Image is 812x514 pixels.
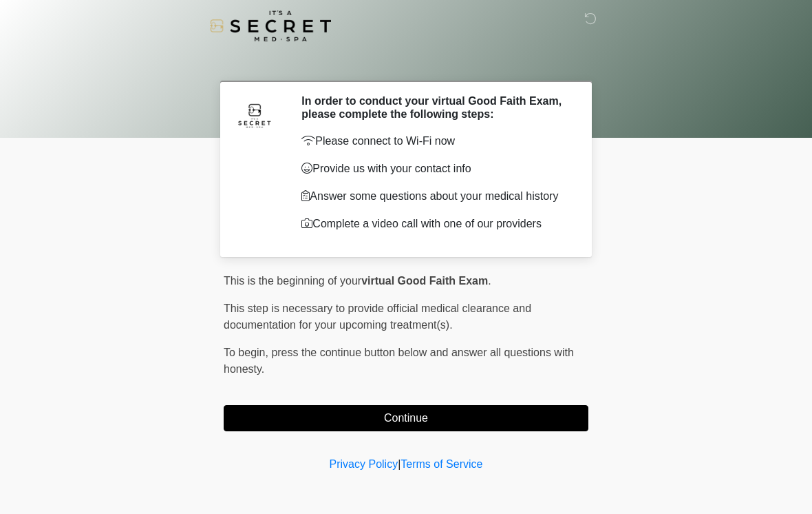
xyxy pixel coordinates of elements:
[301,216,568,232] p: Complete a video call with one of our providers
[301,94,568,121] h2: In order to conduct your virtual Good Faith Exam, please complete the following steps:
[213,50,599,75] h1: ‎ ‎
[400,458,482,470] a: Terms of Service
[210,10,331,41] img: It's A Secret Med Spa Logo
[488,275,491,287] span: .
[301,188,568,205] p: Answer some questions about your medical history
[224,405,588,431] button: Continue
[234,94,275,136] img: Agent Avatar
[224,302,531,331] span: This step is necessary to provide official medical clearance and documentation for your upcoming ...
[301,133,568,150] p: Please connect to Wi-Fi now
[361,275,488,287] strong: virtual Good Faith Exam
[330,458,398,470] a: Privacy Policy
[301,161,568,177] p: Provide us with your contact info
[224,347,271,358] span: To begin,
[224,347,574,375] span: press the continue button below and answer all questions with honesty.
[224,275,361,287] span: This is the beginning of your
[398,458,400,470] a: |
